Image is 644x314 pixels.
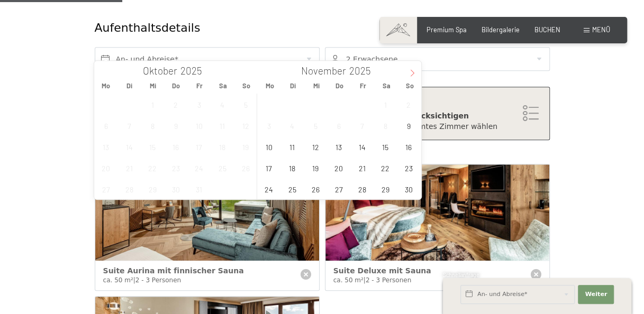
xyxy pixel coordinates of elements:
a: Premium Spa [427,25,467,34]
span: Schnellanfrage [443,272,479,278]
span: Mo [258,82,281,89]
img: Suite Deluxe mit Sauna [325,164,549,260]
span: Do [328,82,351,89]
span: Oktober 14, 2025 [119,136,140,157]
span: November 14, 2025 [352,136,373,157]
span: Sa [211,82,234,89]
span: November 6, 2025 [329,115,349,136]
span: Oktober 24, 2025 [189,158,210,178]
input: Year [177,64,212,77]
span: Suite Aurina mit finnischer Sauna [103,266,244,275]
span: Oktober 2, 2025 [166,94,186,115]
span: Oktober 31, 2025 [189,179,210,199]
span: Oktober [143,66,177,76]
span: Oktober 20, 2025 [96,158,116,178]
div: Zimmerwunsch berücksichtigen [336,111,539,122]
span: Mo [94,82,117,89]
span: Fr [351,82,375,89]
span: November 11, 2025 [282,136,303,157]
span: Oktober 17, 2025 [189,136,210,157]
span: Suite Deluxe mit Sauna [333,266,431,275]
span: Oktober 11, 2025 [212,115,233,136]
input: Year [346,64,381,77]
span: Oktober 28, 2025 [119,179,140,199]
a: Bildergalerie [482,25,520,34]
span: Oktober 30, 2025 [166,179,186,199]
button: Weiter [578,285,614,304]
span: November 25, 2025 [282,179,303,199]
span: Menü [592,25,610,34]
span: November 8, 2025 [375,115,396,136]
span: Oktober 18, 2025 [212,136,233,157]
span: November 30, 2025 [398,179,419,199]
span: 2 - 3 Personen [135,276,181,284]
span: Oktober 23, 2025 [166,158,186,178]
span: November 13, 2025 [329,136,349,157]
span: November [301,66,346,76]
span: Oktober 9, 2025 [166,115,186,136]
span: Oktober 10, 2025 [189,115,210,136]
span: November 5, 2025 [305,115,326,136]
span: Oktober 15, 2025 [142,136,163,157]
span: Oktober 8, 2025 [142,115,163,136]
span: Weiter [585,290,607,299]
span: ca. 50 m² [103,276,133,284]
span: 2 - 3 Personen [366,276,411,284]
span: Do [165,82,188,89]
span: November 17, 2025 [259,158,279,178]
div: Aufenthaltsdetails [95,20,473,36]
span: November 26, 2025 [305,179,326,199]
span: Oktober 3, 2025 [189,94,210,115]
span: November 29, 2025 [375,179,396,199]
span: November 20, 2025 [329,158,349,178]
span: November 10, 2025 [259,136,279,157]
span: Fr [188,82,211,89]
span: Oktober 21, 2025 [119,158,140,178]
span: Oktober 4, 2025 [212,94,233,115]
span: Oktober 1, 2025 [142,94,163,115]
div: Ich möchte ein bestimmtes Zimmer wählen [336,122,539,132]
span: Oktober 22, 2025 [142,158,163,178]
span: Oktober 16, 2025 [166,136,186,157]
span: November 22, 2025 [375,158,396,178]
span: November 24, 2025 [259,179,279,199]
span: Oktober 27, 2025 [96,179,116,199]
span: | [364,276,366,284]
span: Di [281,82,304,89]
span: November 19, 2025 [305,158,326,178]
span: So [234,82,258,89]
span: November 4, 2025 [282,115,303,136]
span: Oktober 13, 2025 [96,136,116,157]
span: Oktober 6, 2025 [96,115,116,136]
span: November 28, 2025 [352,179,373,199]
span: November 12, 2025 [305,136,326,157]
span: Oktober 26, 2025 [235,158,256,178]
span: November 16, 2025 [398,136,419,157]
span: November 3, 2025 [259,115,279,136]
span: Oktober 12, 2025 [235,115,256,136]
span: November 21, 2025 [352,158,373,178]
span: November 23, 2025 [398,158,419,178]
img: Suite Aurina mit finnischer Sauna [95,164,319,260]
span: November 27, 2025 [329,179,349,199]
a: BUCHEN [534,25,560,34]
span: Mi [305,82,328,89]
span: November 1, 2025 [375,94,396,115]
span: Oktober 5, 2025 [235,94,256,115]
span: | [133,276,135,284]
span: Oktober 25, 2025 [212,158,233,178]
span: ca. 50 m² [333,276,364,284]
span: Oktober 7, 2025 [119,115,140,136]
span: November 2, 2025 [398,94,419,115]
span: Oktober 19, 2025 [235,136,256,157]
span: November 18, 2025 [282,158,303,178]
span: So [398,82,421,89]
span: November 15, 2025 [375,136,396,157]
span: November 9, 2025 [398,115,419,136]
span: Di [117,82,141,89]
span: Mi [141,82,165,89]
span: Sa [375,82,398,89]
